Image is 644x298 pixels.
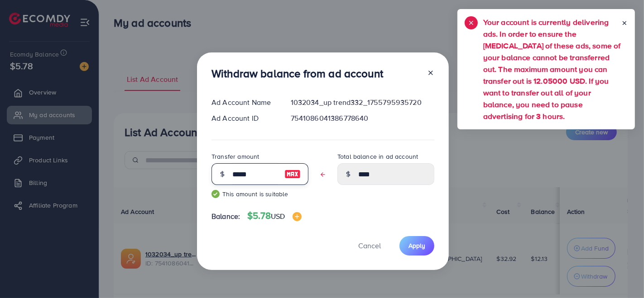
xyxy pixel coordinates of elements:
div: Ad Account ID [204,113,284,123]
span: Cancel [358,241,381,251]
h3: Withdraw balance from ad account [211,67,383,80]
img: guide [211,190,220,198]
button: Apply [399,236,434,255]
iframe: Chat [606,257,637,291]
label: Transfer amount [211,152,259,161]
span: Balance: [211,211,240,222]
img: image [284,169,301,180]
h5: Your account is currently delivering ads. In order to ensure the [MEDICAL_DATA] of these ads, som... [483,16,621,122]
button: Cancel [347,236,392,255]
label: Total balance in ad account [337,152,418,161]
div: 7541086041386778640 [284,113,442,123]
h4: $5.78 [247,210,301,222]
small: This amount is suitable [211,189,308,199]
div: 1032034_up trend332_1755795935720 [284,97,442,108]
span: Apply [409,241,425,250]
div: Ad Account Name [204,97,284,108]
img: image [293,212,302,221]
span: USD [271,211,285,221]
